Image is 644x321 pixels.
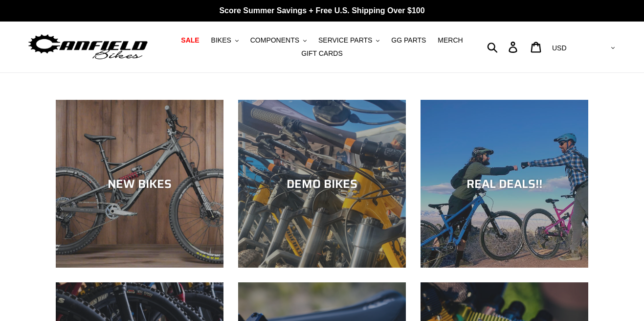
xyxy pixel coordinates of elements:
[296,47,348,60] a: GIFT CARDS
[206,34,244,47] button: BIKES
[250,36,299,45] span: COMPONENTS
[391,36,426,45] span: GG PARTS
[421,177,588,191] div: REAL DEALS!!
[238,100,406,268] a: DEMO BIKES
[438,36,463,45] span: MERCH
[386,34,431,47] a: GG PARTS
[56,177,223,191] div: NEW BIKES
[433,34,467,47] a: MERCH
[301,49,343,58] span: GIFT CARDS
[421,100,588,268] a: REAL DEALS!!
[313,34,384,47] button: SERVICE PARTS
[211,36,231,45] span: BIKES
[245,34,311,47] button: COMPONENTS
[27,32,149,63] img: Canfield Bikes
[56,100,223,268] a: NEW BIKES
[176,34,204,47] a: SALE
[181,36,199,45] span: SALE
[238,177,406,191] div: DEMO BIKES
[318,36,372,45] span: SERVICE PARTS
